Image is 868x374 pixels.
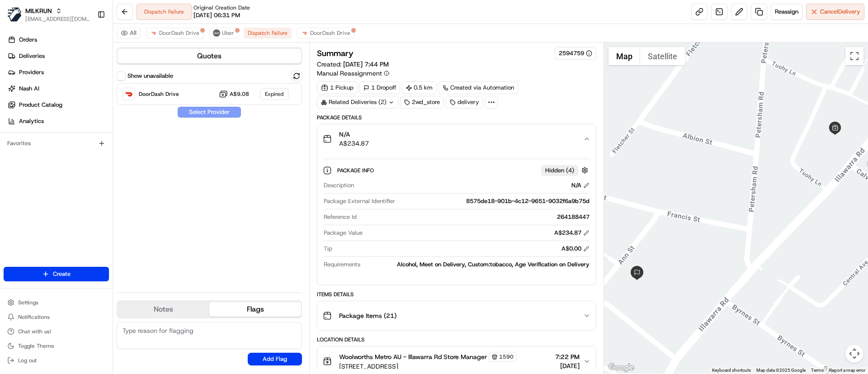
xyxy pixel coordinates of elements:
button: A$9.08 [219,90,249,99]
div: Alcohol, Meet on Delivery, Custom:tobacco, Age Verification on Delivery [364,260,589,269]
button: DoorDash Drive [297,28,354,38]
span: Create [53,270,71,278]
span: Deliveries [19,52,45,60]
button: Reassign [771,4,802,20]
span: Created: [317,60,389,69]
img: uber-new-logo.jpeg [213,29,220,37]
button: Show satellite imagery [640,47,685,65]
div: 264188447 [360,213,589,221]
span: Cancel Delivery [820,8,860,16]
span: DoorDash Drive [159,29,199,37]
div: 2wd_store [400,96,444,109]
button: Manual Reassignment [317,69,389,78]
span: Providers [19,68,44,76]
div: Package Details [317,114,596,121]
span: Reference Id [324,213,357,221]
div: Location Details [317,336,596,343]
span: Nash AI [19,85,39,93]
span: [DATE] [555,361,580,370]
button: Map camera controls [845,345,863,363]
div: Favorites [4,136,109,151]
span: Chat with us! [18,328,51,335]
span: [EMAIL_ADDRESS][DOMAIN_NAME] [25,15,90,23]
span: DoorDash Drive [310,29,350,37]
span: 1590 [499,353,514,360]
span: Notifications [18,313,50,321]
span: Package Value [324,229,363,237]
div: N/A [571,181,590,189]
button: Dispatch Failure [244,28,292,38]
a: Deliveries [4,49,113,63]
span: [DATE] 06:31 PM [193,11,240,19]
img: doordash_logo_v2.png [150,29,157,37]
button: Quotes [118,49,301,63]
button: Keyboard shortcuts [712,367,751,374]
div: 1 Pickup [317,81,358,94]
span: Uber [222,29,234,37]
span: Package External Identifier [324,197,395,205]
button: Show street map [609,47,640,65]
button: MILKRUN [25,6,52,15]
div: A$234.87 [554,229,590,237]
span: Product Catalog [19,101,62,109]
a: Nash AI [4,81,113,96]
span: Package Info [337,167,376,174]
a: Orders [4,33,113,47]
span: A$234.87 [339,139,369,148]
span: Reassign [775,8,798,16]
span: Analytics [19,117,44,125]
div: Expired [260,88,289,100]
div: A$0.00 [561,245,590,253]
button: Toggle Theme [4,340,109,352]
button: Notes [118,302,209,317]
button: Toggle fullscreen view [845,47,863,65]
div: Related Deliveries (2) [317,96,398,109]
span: Tip [324,245,332,253]
button: N/AA$234.87 [317,124,595,153]
span: DoorDash Drive [139,90,179,98]
span: Woolworths Metro AU - Illawarra Rd Store Manager [339,352,487,361]
div: delivery [446,96,483,109]
button: All [117,28,141,38]
button: Settings [4,296,109,309]
button: 2594759 [559,49,592,57]
span: Manual Reassignment [317,69,382,78]
button: Package Items (21) [317,301,595,330]
button: Chat with us! [4,325,109,338]
span: Log out [18,357,37,364]
button: Uber [209,28,238,38]
a: Report a map error [829,368,865,373]
span: [DATE] 7:44 PM [343,60,389,68]
div: Items Details [317,291,596,298]
img: doordash_logo_v2.png [301,29,308,37]
div: 8575de18-901b-4c12-9651-9032f6a9b75d [399,197,589,205]
button: DoorDash Drive [146,28,203,38]
img: Google [606,362,636,374]
span: Orders [19,36,37,44]
button: MILKRUNMILKRUN[EMAIL_ADDRESS][DOMAIN_NAME] [4,4,94,25]
span: 7:22 PM [555,352,580,361]
span: Package Items ( 21 ) [339,311,396,320]
span: Settings [18,299,38,306]
button: Hidden (4) [541,165,590,176]
span: Map data ©2025 Google [756,368,806,373]
div: N/AA$234.87 [317,153,595,285]
span: Hidden ( 4 ) [545,166,574,175]
img: DoorDash Drive [123,88,135,100]
span: Original Creation Date [193,4,250,11]
span: Requirements [324,260,360,269]
a: Open this area in Google Maps (opens a new window) [606,362,636,374]
button: Create [4,267,109,281]
label: Show unavailable [127,72,173,80]
span: Dispatch Failure [248,29,288,37]
h3: Summary [317,49,354,57]
span: A$9.08 [230,90,249,98]
a: Created via Automation [439,81,518,94]
div: 0.5 km [402,81,437,94]
a: Providers [4,65,113,80]
div: 1 Dropoff [359,81,400,94]
img: MILKRUN [7,7,22,22]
